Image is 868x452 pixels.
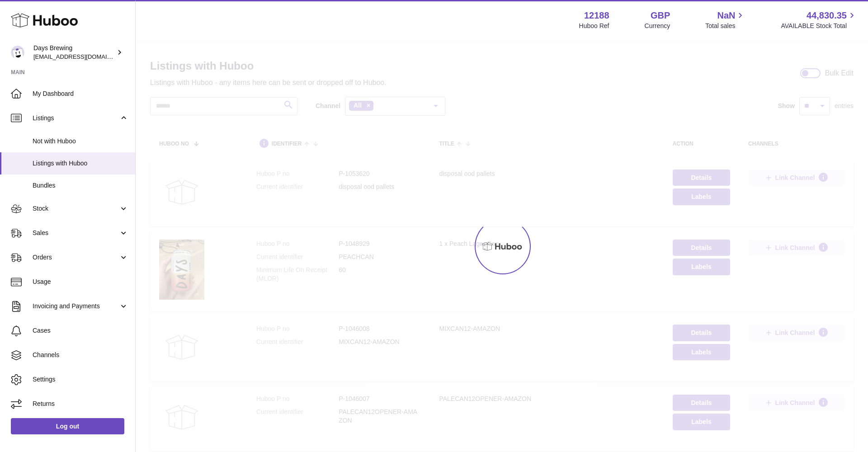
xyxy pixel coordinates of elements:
[11,46,24,59] img: victoria@daysbrewing.com
[33,44,115,61] div: Days Brewing
[584,9,609,22] strong: 12188
[33,137,128,146] span: Not with Huboo
[717,9,735,22] span: NaN
[33,326,128,335] span: Cases
[651,9,670,22] strong: GBP
[33,159,128,168] span: Listings with Huboo
[705,9,745,30] a: NaN Total sales
[33,181,128,190] span: Bundles
[33,400,128,408] span: Returns
[781,9,857,30] a: 44,830.35 AVAILABLE Stock Total
[33,229,119,237] span: Sales
[33,89,128,98] span: My Dashboard
[33,53,133,60] span: [EMAIL_ADDRESS][DOMAIN_NAME]
[33,253,119,262] span: Orders
[781,22,857,30] span: AVAILABLE Stock Total
[33,351,128,359] span: Channels
[579,22,609,30] div: Huboo Ref
[807,9,847,22] span: 44,830.35
[645,22,670,30] div: Currency
[11,418,124,434] a: Log out
[33,302,119,311] span: Invoicing and Payments
[33,375,128,384] span: Settings
[33,114,119,122] span: Listings
[33,204,119,213] span: Stock
[33,278,128,286] span: Usage
[705,22,745,30] span: Total sales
